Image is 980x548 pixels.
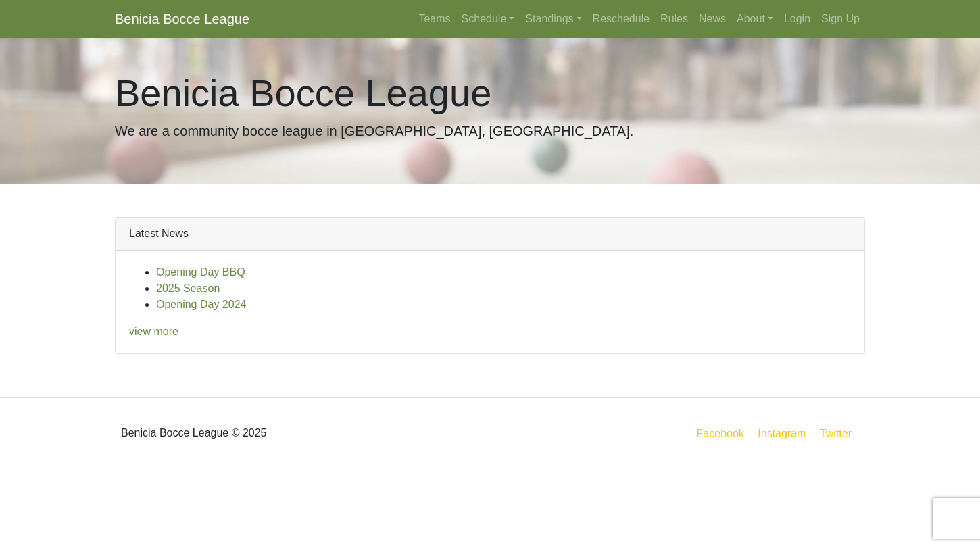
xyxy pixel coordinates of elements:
[115,121,865,141] p: We are a community bocce league in [GEOGRAPHIC_DATA], [GEOGRAPHIC_DATA].
[413,5,456,32] a: Teams
[116,218,864,251] div: Latest News
[655,5,693,32] a: Rules
[115,5,249,32] a: Benicia Bocce League
[755,425,808,442] a: Instagram
[456,5,520,32] a: Schedule
[816,5,865,32] a: Sign Up
[115,70,865,116] h1: Benicia Bocce League
[129,326,178,337] a: view more
[156,299,246,310] a: Opening Day 2024
[156,266,245,278] a: Opening Day BBQ
[587,5,656,32] a: Reschedule
[156,282,220,294] a: 2025 Season
[694,425,747,442] a: Facebook
[779,5,816,32] a: Login
[817,425,862,442] a: Twitter
[520,5,587,32] a: Standings
[105,409,490,457] div: Benicia Bocce League © 2025
[693,5,731,32] a: News
[731,5,779,32] a: About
